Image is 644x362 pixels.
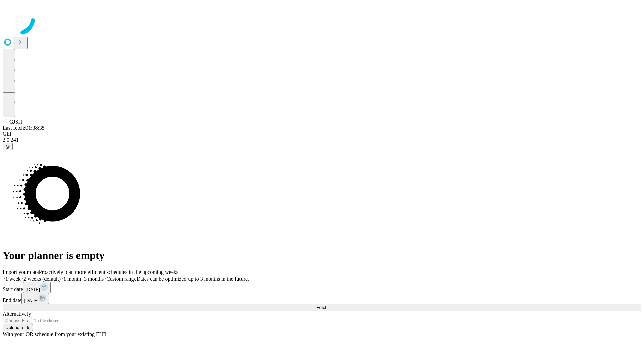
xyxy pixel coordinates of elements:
[3,293,641,304] div: End date
[3,331,107,337] span: With your OR schedule from your existing EHR
[24,298,38,303] span: [DATE]
[39,269,180,275] span: Proactively plan more efficient schedules in the upcoming weeks.
[5,276,21,282] span: 1 week
[3,282,641,293] div: Start date
[106,276,136,282] span: Custom range
[23,282,51,293] button: [DATE]
[3,269,39,275] span: Import your data
[63,276,81,282] span: 1 month
[3,131,641,137] div: GEI
[23,276,61,282] span: 2 weeks (default)
[316,305,327,310] span: Fetch
[21,293,49,304] button: [DATE]
[3,311,31,317] span: Alternatively
[3,137,641,143] div: 2.0.241
[3,125,45,131] span: Last fetch: 01:38:35
[3,249,641,262] h1: Your planner is empty
[26,287,40,292] span: [DATE]
[3,304,641,311] button: Fetch
[3,143,13,150] button: @
[5,144,10,149] span: @
[9,119,22,125] span: GJSH
[3,324,33,331] button: Upload a file
[84,276,104,282] span: 3 months
[137,276,249,282] span: Dates can be optimized up to 3 months in the future.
